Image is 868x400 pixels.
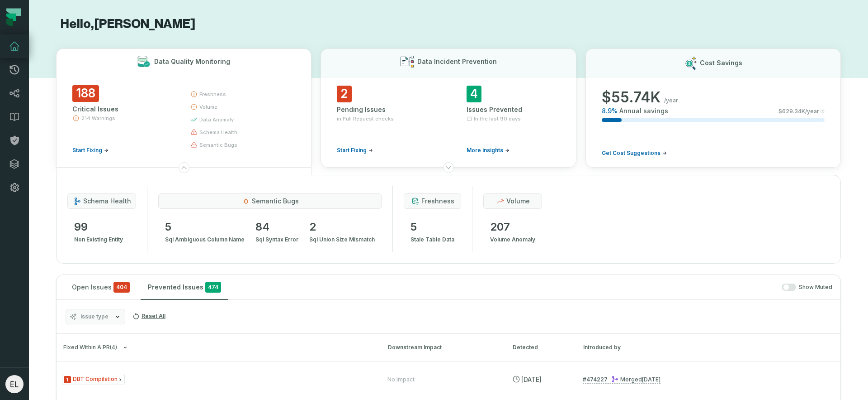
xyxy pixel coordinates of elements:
div: Detected [513,343,567,352]
h3: Data Quality Monitoring [154,57,230,66]
span: freshness [199,91,226,98]
span: volume [506,197,530,206]
button: Open Issues [65,275,137,299]
span: Start Fixing [337,147,367,154]
span: data anomaly [199,116,234,123]
h1: Hello, [PERSON_NAME] [56,16,841,32]
span: sql union size mismatch [309,234,375,245]
span: Severity [64,376,71,383]
div: No Impact [387,376,415,383]
button: Data Incident Prevention2Pending Issuesin Pull Request checksStart Fixing4Issues PreventedIn the ... [321,48,576,168]
span: In the last 90 days [474,115,521,122]
span: More insights [467,147,503,154]
span: freshness [421,197,454,206]
a: #474227Merged[DATE] 9:51:56 AM [583,376,660,384]
button: Issue type [66,309,125,324]
span: 99 [74,220,123,234]
div: Pending Issues [337,105,430,114]
div: Show Muted [232,284,832,291]
a: Start Fixing [72,147,108,154]
span: Issue type [80,313,108,320]
span: Issue Type [62,374,125,385]
span: 207 [490,220,535,234]
h3: Cost Savings [700,58,742,67]
div: Issues Prevented [467,105,560,114]
span: $ 55.74K [602,88,660,106]
span: non existing entity [74,234,123,245]
button: Cost Savings$55.74K/year8.9%Annual savings$629.34K/yearGet Cost Suggestions [585,48,841,168]
span: semantic bugs [252,197,299,206]
span: stale table data [410,234,454,245]
span: 5 [165,220,245,234]
a: Start Fixing [337,147,373,154]
span: schema health [199,129,237,136]
a: Get Cost Suggestions [602,149,667,157]
span: 188 [72,85,99,102]
button: Fixed within a PR(4) [63,344,372,351]
div: Merged [611,376,660,383]
relative-time: Aug 31, 2025, 9:51 AM GMT+3 [642,376,660,383]
span: 474 [205,282,221,293]
span: 8.9 % [602,106,618,116]
span: Get Cost Suggestions [602,149,660,157]
span: sql syntax error [255,234,298,245]
span: 84 [255,220,298,234]
button: Data Quality Monitoring188Critical Issues214 WarningsStart Fixingfreshnessvolumedata anomalyschem... [56,48,311,168]
span: in Pull Request checks [337,115,394,122]
span: volume [199,103,217,111]
span: semantic bugs [199,141,237,149]
span: Start Fixing [72,147,102,154]
span: $ 629.34K /year [778,108,819,115]
img: avatar of Elizabeth [5,375,24,393]
span: critical issues and errors combined [113,282,130,293]
span: 2 [337,86,352,102]
span: Annual savings [619,106,668,116]
relative-time: Aug 31, 2025, 9:51 AM GMT+3 [521,376,542,383]
span: 2 [309,220,375,234]
a: More insights [467,147,509,154]
button: Reset All [129,309,169,323]
span: sql ambiguous column name [165,234,245,245]
span: volume anomaly [490,234,535,245]
div: Introduced by [583,343,665,352]
span: 4 [467,86,481,102]
span: Fixed within a PR ( 4 ) [63,344,117,351]
button: Prevented Issues [141,275,228,299]
span: 214 Warnings [81,115,115,122]
span: /year [664,97,678,104]
span: schema health [83,197,131,206]
div: Critical Issues [72,105,174,114]
span: 5 [410,220,454,234]
h3: Data Incident Prevention [417,57,497,66]
div: Downstream Impact [388,343,496,352]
